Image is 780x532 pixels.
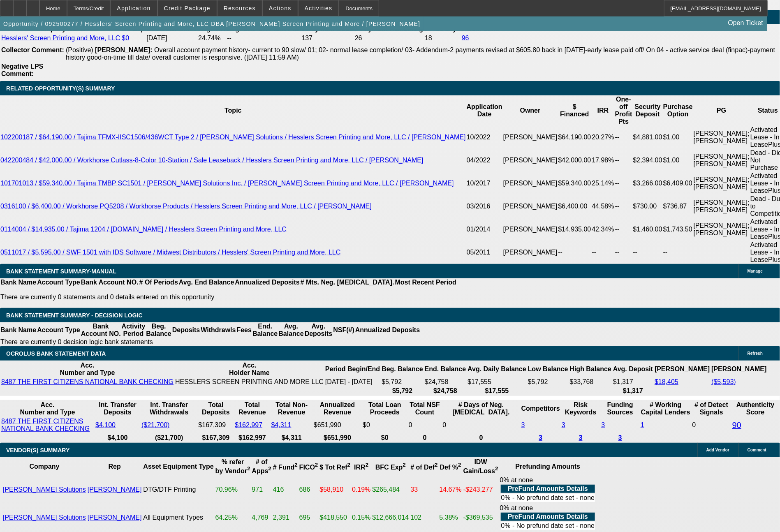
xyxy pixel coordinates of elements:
[633,218,663,241] td: $1,460.00
[633,172,663,195] td: $3,266.00
[325,361,380,377] th: Period Begin/End
[139,278,178,287] th: # Of Periods
[439,504,462,531] td: 5.38%
[143,476,214,503] td: DTG/DTF Printing
[1,35,120,42] a: Hesslers' Screen Printing and More, LLC
[466,126,503,149] td: 10/2022
[508,513,588,520] b: PreFund Amounts Details
[1,401,94,416] th: Acc. Number and Type
[395,278,457,287] th: Most Recent Period
[269,5,292,12] span: Actions
[66,46,775,61] span: Overall account payment history- current to 90 slow/ 01; 02- normal lease completion/ 03- Addendu...
[37,278,81,287] th: Account Type
[198,401,234,416] th: Total Deposits
[300,278,395,287] th: # Mts. Neg. [MEDICAL_DATA].
[319,504,351,531] td: $418,550
[347,462,350,468] sup: 2
[88,514,142,521] a: [PERSON_NAME]
[301,34,354,42] td: 137
[354,34,424,42] td: 26
[663,195,693,218] td: $736.87
[463,476,499,503] td: -$243,277
[362,434,407,442] th: $0
[143,504,214,531] td: All Equipment Types
[466,95,503,126] th: Application Date
[663,241,693,264] td: --
[458,462,461,468] sup: 2
[693,149,750,172] td: [PERSON_NAME]; [PERSON_NAME]
[271,421,292,428] a: $4,311
[663,126,693,149] td: $1.00
[693,218,750,241] td: [PERSON_NAME]; [PERSON_NAME]
[592,149,615,172] td: 17.98%
[442,417,520,433] td: 0
[692,401,731,416] th: # of Detect Signals
[439,476,462,503] td: 14.67%
[271,401,312,416] th: Total Non-Revenue
[319,476,351,503] td: $58,910
[215,458,250,474] b: % refer by Vendor
[0,226,287,233] a: 0114004 / $14,935.00 / Tajima 1204 / [DOMAIN_NAME] / Hesslers Screen Printing and More, LLC
[6,447,69,453] span: VENDOR(S) SUMMARY
[372,476,410,503] td: $265,484
[558,172,592,195] td: $59,340.00
[88,486,142,493] a: [PERSON_NAME]
[615,126,633,149] td: --
[6,350,106,357] span: OCROLUS BANK STATEMENT DATA
[366,462,368,468] sup: 2
[466,218,503,241] td: 01/2014
[234,278,300,287] th: Annualized Deposits
[273,504,298,531] td: 2,391
[273,464,298,471] b: # Fund
[592,172,615,195] td: 25.14%
[0,157,424,164] a: 042200484 / $42,000.00 / Workhorse Cutlass-8-Color 10-Station / Sale Leaseback / Hesslers Screen ...
[462,35,469,42] a: 96
[362,417,407,433] td: $0
[558,218,592,241] td: $14,935.00
[410,476,438,503] td: 33
[508,485,588,492] b: PreFund Amounts Details
[252,458,271,474] b: # of Apps
[263,0,298,16] button: Actions
[333,322,355,338] th: NSF(#)
[613,361,653,377] th: Avg. Deposit
[95,421,116,428] a: $4,100
[501,494,595,502] td: 0% - No prefund date set - none
[164,5,211,12] span: Credit Package
[315,462,318,468] sup: 2
[693,195,750,218] td: [PERSON_NAME]; [PERSON_NAME]
[592,126,615,149] td: 20.27%
[304,322,333,338] th: Avg. Deposits
[198,417,234,433] td: $167,309
[236,322,252,338] th: Fees
[234,434,270,442] th: $162,997
[0,294,456,301] p: There are currently 0 statements and 0 details entered on this opportunity
[424,361,466,377] th: End. Balance
[235,421,262,428] a: $162,997
[618,434,622,441] a: 3
[501,522,595,530] td: 0% - No prefund date set - none
[3,486,86,493] a: [PERSON_NAME] Solutions
[95,434,140,442] th: $4,100
[613,378,653,386] td: $1,317
[224,5,256,12] span: Resources
[313,401,361,416] th: Annualized Revenue
[81,278,139,287] th: Bank Account NO.
[271,434,312,442] th: $4,311
[1,361,174,377] th: Acc. Number and Type
[613,387,653,395] th: $1,317
[615,241,633,264] td: --
[592,95,615,126] th: IRR
[467,361,527,377] th: Avg. Daily Balance
[0,203,372,210] a: 0316100 / $6,400.00 / Workhorse PQ5208 / Workhorse Products / Hesslers Screen Printing and More, ...
[466,241,503,264] td: 05/2011
[352,476,371,503] td: 0.19%
[146,322,171,338] th: Beg. Balance
[29,463,59,470] b: Company
[37,322,81,338] th: Account Type
[319,464,350,471] b: $ Tot Ref
[66,46,93,53] span: (Positive)
[143,463,213,470] b: Asset Equipment Type
[424,34,461,42] td: 18
[121,322,146,338] th: Activity Period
